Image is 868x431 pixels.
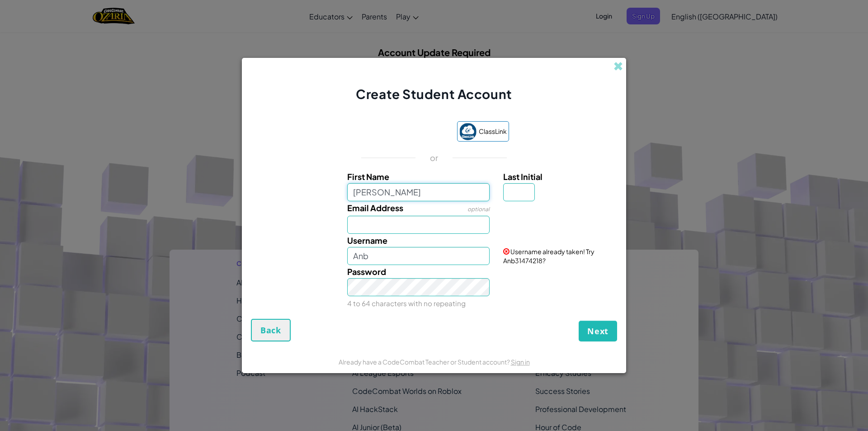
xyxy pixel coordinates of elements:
a: Sign in [511,358,530,366]
small: 4 to 64 characters with no repeating [347,299,466,308]
span: Back [260,325,281,336]
span: First Name [347,171,389,182]
span: Email Address [347,203,403,213]
p: or [430,152,439,163]
img: classlink-logo-small.png [459,123,476,140]
span: Username [347,235,387,246]
span: Last Initial [503,171,542,182]
span: ClassLink [479,125,507,138]
span: Username already taken! Try Anb31474218? [503,247,594,265]
button: Next [579,321,617,341]
span: Next [587,326,609,336]
span: Password [347,266,386,277]
button: Back [251,319,291,341]
iframe: Tombol Login dengan Google [354,123,453,142]
span: Already have a CodeCombat Teacher or Student account? [339,358,511,366]
span: optional [467,206,490,213]
span: Create Student Account [356,86,512,102]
